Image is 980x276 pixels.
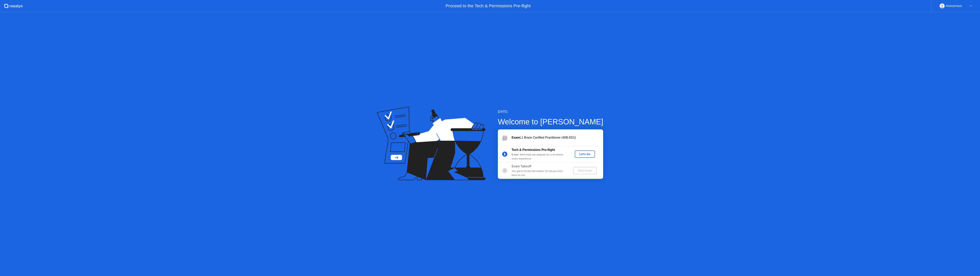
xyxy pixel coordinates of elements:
div: Let's Go [576,153,593,156]
div: Welcome to [PERSON_NAME] [498,116,603,127]
b: Exam Takeoff [512,165,531,168]
div: ▼ [970,3,972,8]
div: : We’ll help you prepare for a no-stress exam experience [512,153,567,161]
button: Let's Go [575,150,595,158]
div: You get to hit the GO button! It’s all you from here on out [512,169,567,177]
div: Anonymous [946,3,962,8]
div: Start Exam [575,169,595,172]
div: [DATE] [498,109,603,114]
div: L1 Braze Certified Practitioner (40B-ED1) [512,135,603,140]
button: Start Exam [573,167,597,174]
b: Exam [512,136,520,139]
b: 5 min [512,153,519,156]
b: Tech & Permissions Pre-flight [512,148,555,151]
